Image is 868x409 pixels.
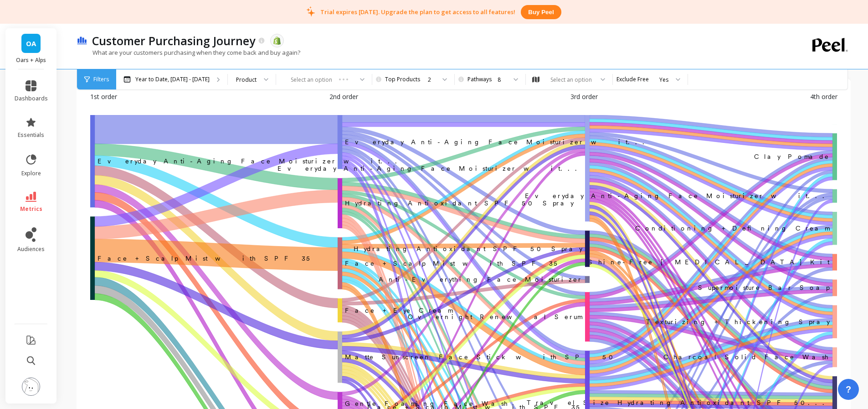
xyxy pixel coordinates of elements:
[236,75,257,84] div: Product
[549,75,593,84] div: Select an option
[15,57,48,64] p: Oars + Alps
[98,157,402,165] text: ‌Everyday Anti-Aging Face Moisturizer wit...
[659,75,668,84] div: Yes
[93,76,109,83] span: Filters
[92,33,255,48] p: Customer Purchasing Journey
[570,92,598,101] span: 3rd order
[408,313,582,320] text: ​Overnight Renewal Serum
[810,92,837,101] span: 4th order
[329,92,358,101] span: 2nd order
[277,165,582,172] text: ​Everyday Anti-Aging Face Moisturizer wit...
[345,260,560,267] text: Face + Scalp Mist with SPF 35
[345,353,616,361] text: Matte Sunscreen Face Stick with SPF 50
[846,383,851,396] span: ?
[345,138,650,146] text: Everyday Anti-Aging Face Moisturizer wit...
[17,246,45,253] span: audiences
[838,379,859,400] button: ?
[345,400,509,407] text: Gentle Foaming Face Wash
[527,399,830,406] text: Travel Size Hydrating Antioxidant SPF 50...
[20,205,42,213] span: metrics
[521,5,561,19] button: Buy peel
[77,37,87,45] img: header icon
[345,307,453,314] text: Face + Eye Cream
[273,37,281,45] img: api.shopify.svg
[663,353,830,361] text: Charcoal Solid Face Wash
[77,48,300,57] p: What are your customers purchasing when they come back and buy again?
[135,76,210,83] p: Year to Date, [DATE] - [DATE]
[354,245,583,252] text: ​Hydrating Antioxidant SPF 50 Spray
[345,199,574,207] text: Hydrating Antioxidant SPF 50 Spray
[379,276,582,283] text: ​Anti-Everything Face Moisturizer
[22,378,40,396] img: profile picture
[18,131,44,139] span: essentials
[754,153,830,160] text: Clay Pomade
[635,225,830,232] text: Conditioning + Defining Cream
[90,92,117,101] span: 1st order
[532,76,539,83] img: audience_map.svg
[320,8,515,16] p: Trial expires [DATE]. Upgrade the plan to get access to all features!
[698,284,830,291] text: Supermoisture Bar Soap
[646,318,830,325] text: Texturizing + Thickening Spray
[498,75,506,84] div: 8
[98,255,313,262] text: ‌Face + Scalp Mist with SPF 35
[15,95,48,102] span: dashboards
[21,170,41,177] span: explore
[26,38,36,49] span: OA
[428,75,435,84] div: 2
[588,258,830,266] text: Shine-Free [MEDICAL_DATA] Kit
[525,192,830,199] text: Everyday Anti-Aging Face Moisturizer wit...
